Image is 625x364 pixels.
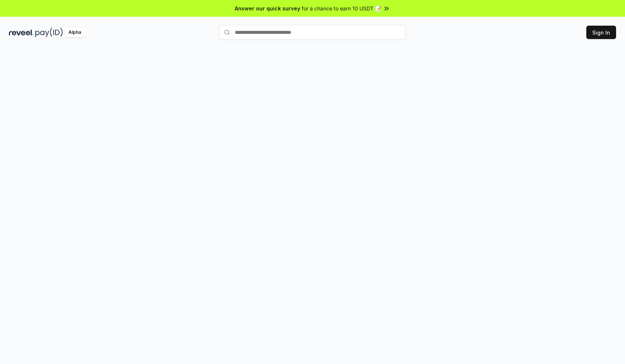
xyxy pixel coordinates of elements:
[9,28,34,37] img: reveel_dark
[586,26,616,39] button: Sign In
[35,28,63,37] img: pay_id
[64,28,85,37] div: Alpha
[302,4,381,12] span: for a chance to earn 10 USDT 📝
[235,4,300,12] span: Answer our quick survey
